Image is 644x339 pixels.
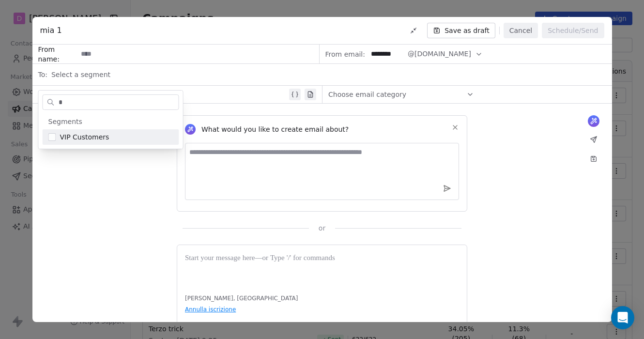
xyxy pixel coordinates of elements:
span: @[DOMAIN_NAME] [408,49,471,59]
span: mia 1 [40,25,62,36]
span: Segments [48,117,82,126]
span: From email: [325,49,365,59]
span: Choose email category [328,90,406,99]
span: VIP Customers [60,132,109,142]
button: Schedule/Send [542,23,604,38]
span: From name: [38,45,77,64]
span: or [319,223,325,233]
button: Cancel [504,23,538,38]
button: Save as draft [427,23,495,38]
span: Subject: [38,90,66,102]
span: What would you like to create email about? [201,124,349,134]
span: Select a segment [51,70,110,79]
div: Suggestions [43,114,179,145]
span: To: [38,70,47,79]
